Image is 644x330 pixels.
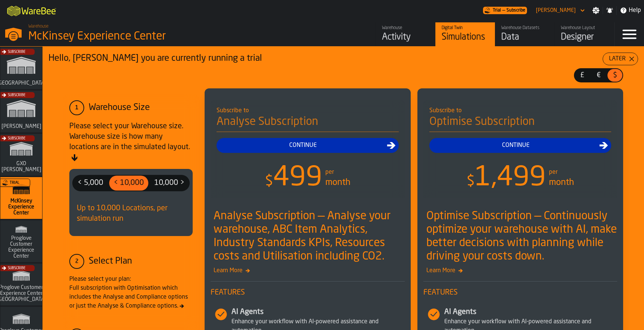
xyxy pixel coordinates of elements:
div: Activity [382,31,429,43]
span: Subscribe [8,136,25,141]
span: < 10,000 [111,177,147,189]
label: button-switch-multi-$ [607,68,623,82]
span: Trial [10,181,19,185]
div: DropdownMenuValue-Nikola Ajzenhamer [533,6,586,15]
div: Warehouse [382,25,429,31]
div: AI Agents [444,307,618,317]
span: $ [467,174,475,189]
span: 499 [273,165,322,192]
div: Designer [561,31,608,43]
div: Up to 10,000 Locations, per simulation run [72,197,190,230]
span: Warehouse [28,24,48,29]
a: link-to-/wh/i/1653e8cc-126b-480f-9c47-e01e76aa4a88/simulations [0,91,42,134]
label: button-switch-multi-< 5,000 [72,175,108,191]
div: Subscribe to [217,106,399,115]
div: thumb [73,176,108,191]
div: Warehouse Datasets [501,25,549,31]
div: McKinsey Experience Center [28,30,230,43]
h4: Optimise Subscription [429,115,612,132]
span: Subscribe [8,93,25,97]
span: Subscribe [8,50,25,54]
div: Menu Subscription [483,7,527,14]
span: Trial [493,8,501,13]
button: button-Later [603,53,638,65]
div: Please select your plan: Full subscription with Optimisation which includes the Analyse and Compl... [69,275,193,311]
a: link-to-/wh/i/99265d59-bd42-4a33-a5fd-483dee362034/feed/ [376,22,435,46]
div: 2 [69,254,84,269]
div: Warehouse Size [89,102,150,114]
div: month [325,177,350,189]
div: Subscribe to [429,106,612,115]
span: — [502,8,505,13]
div: Select Plan [89,255,132,267]
div: AI Agents [231,307,405,317]
div: per [325,168,334,177]
span: Help [629,6,641,15]
label: button-switch-multi-< 10,000 [108,175,149,191]
div: Digital Twin [442,25,489,31]
span: Learn More [423,266,618,275]
h4: Analyse Subscription [217,115,399,132]
div: Continue [432,141,600,150]
label: button-toggle-Settings [589,7,603,14]
a: link-to-/wh/i/99265d59-bd42-4a33-a5fd-483dee362034/simulations [435,22,495,46]
div: Hello, [PERSON_NAME] you are currently running a trial [48,53,603,65]
span: Features [423,287,618,298]
label: button-toggle-Menu [615,22,644,46]
div: DropdownMenuValue-Nikola Ajzenhamer [536,7,576,13]
div: thumb [150,176,189,191]
a: link-to-/wh/i/99265d59-bd42-4a33-a5fd-483dee362034/simulations [0,177,42,220]
a: link-to-/wh/i/99265d59-bd42-4a33-a5fd-483dee362034/data [495,22,555,46]
div: 1 [69,100,84,115]
span: Subscribe [8,266,25,270]
a: link-to-/wh/i/99265d59-bd42-4a33-a5fd-483dee362034/designer [555,22,614,46]
div: thumb [109,176,148,191]
label: button-switch-multi-10,000 > [149,175,190,191]
div: Optimise Subscription — Continuously optimize your warehouse with AI, make better decisions with ... [426,210,618,263]
button: button-Continue [429,138,612,153]
label: button-switch-multi-£ [574,68,590,82]
label: button-toggle-Notifications [603,7,616,14]
a: link-to-/wh/i/baca6aa3-d1fc-43c0-a604-2a1c9d5db74d/simulations [0,134,42,177]
span: Proglove Customer Experience Center [3,235,39,259]
div: thumb [575,69,590,82]
div: Data [501,31,549,43]
button: button-Continue [217,138,399,153]
div: Simulations [442,31,489,43]
a: link-to-/wh/i/fa949e79-6535-42a1-9210-3ec8e248409d/simulations [0,264,42,307]
span: Subscribe [506,8,525,13]
span: $ [265,174,273,189]
span: < 5,000 [75,177,106,189]
div: thumb [591,69,606,82]
span: $ [609,70,621,80]
div: Analyse Subscription — Analyse your warehouse, ABC Item Analytics, Industry Standards KPIs, Resou... [214,210,405,263]
span: Learn More [211,266,405,275]
div: Continue [220,141,387,150]
div: thumb [607,69,622,82]
div: Please select your Warehouse size. Warehouse size is how many locations are in the simulated layout. [69,121,193,163]
span: 1,499 [475,165,546,192]
div: Later [606,54,629,63]
label: button-switch-multi-€ [590,68,607,82]
span: Features [211,287,405,298]
a: link-to-/wh/i/99265d59-bd42-4a33-a5fd-483dee362034/pricing/ [483,7,527,14]
a: link-to-/wh/i/b5402f52-ce28-4f27-b3d4-5c6d76174849/simulations [0,47,42,91]
a: link-to-/wh/i/ad8a128b-0962-41b6-b9c5-f48cc7973f93/simulations [0,220,42,264]
span: 10,000 > [151,177,187,189]
div: month [549,177,574,189]
div: Warehouse Layout [561,25,608,31]
span: € [593,70,604,80]
span: £ [576,70,588,80]
label: button-toggle-Help [617,6,644,15]
div: per [549,168,558,177]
